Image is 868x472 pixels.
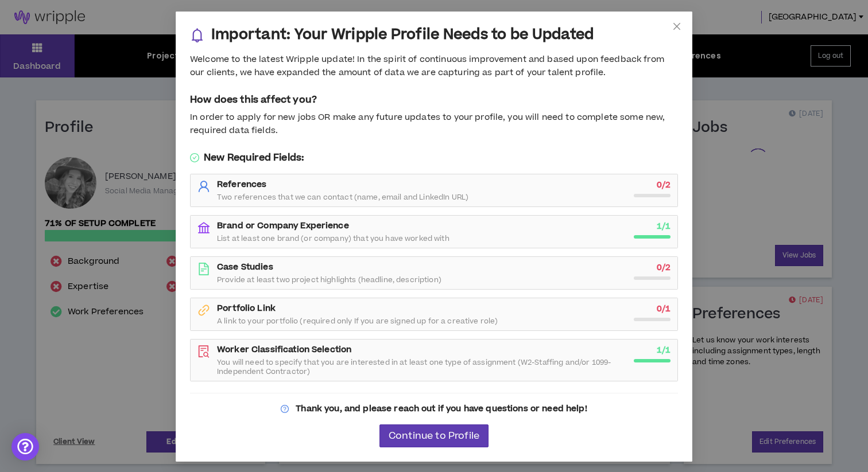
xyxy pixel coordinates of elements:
[190,28,204,42] span: bell
[661,11,692,42] button: Close
[197,345,210,358] span: file-search
[217,178,266,190] strong: References
[281,405,289,413] span: question-circle
[197,304,210,317] span: link
[389,431,479,442] span: Continue to Profile
[11,433,39,461] div: Open Intercom Messenger
[217,193,468,202] span: Two references that we can contact (name, email and LinkedIn URL)
[211,26,594,44] h3: Important: Your Wripple Profile Needs to be Updated
[190,151,678,165] h5: New Required Fields:
[197,180,210,193] span: user
[296,403,587,415] strong: Thank you, and please reach out if you have questions or need help!
[190,111,678,137] div: In order to apply for new jobs OR make any future updates to your profile, you will need to compl...
[379,424,489,447] button: Continue to Profile
[197,263,210,275] span: file-text
[657,303,671,315] strong: 0 / 1
[190,93,678,107] h5: How does this affect you?
[190,53,678,79] div: Welcome to the latest Wripple update! In the spirit of continuous improvement and based upon feed...
[217,344,351,356] strong: Worker Classification Selection
[190,153,199,162] span: check-circle
[217,234,449,243] span: List at least one brand (or company) that you have worked with
[217,275,441,284] span: Provide at least two project highlights (headline, description)
[217,317,498,326] span: A link to your portfolio (required only If you are signed up for a creative role)
[672,22,681,31] span: close
[657,262,671,274] strong: 0 / 2
[217,261,273,273] strong: Case Studies
[217,220,349,232] strong: Brand or Company Experience
[657,179,671,191] strong: 0 / 2
[197,221,210,234] span: bank
[657,344,671,356] strong: 1 / 1
[657,220,671,232] strong: 1 / 1
[217,358,627,376] span: You will need to specify that you are interested in at least one type of assignment (W2-Staffing ...
[217,302,276,314] strong: Portfolio Link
